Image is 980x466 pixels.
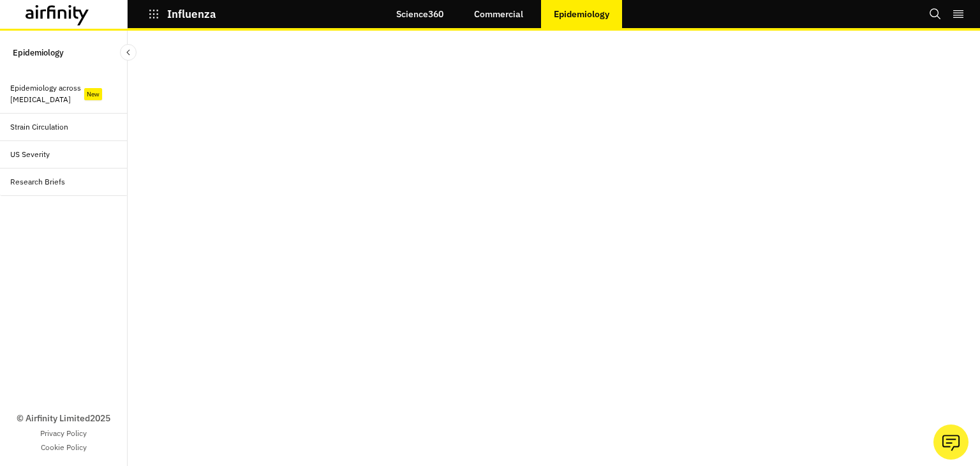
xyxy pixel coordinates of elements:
[84,88,102,100] div: New
[929,3,942,25] button: Search
[10,149,50,160] div: US Severity
[120,44,137,61] button: Close Sidebar
[148,3,216,25] button: Influenza
[10,121,68,133] div: Strain Circulation
[41,442,87,453] a: Cookie Policy
[10,82,87,105] div: Epidemiology across [MEDICAL_DATA]
[933,425,969,460] button: Ask our analysts
[167,8,216,20] p: Influenza
[40,428,87,439] a: Privacy Policy
[554,9,609,19] p: Epidemiology
[13,41,64,64] p: Epidemiology
[17,412,110,425] p: © Airfinity Limited 2025
[10,176,65,188] div: Research Briefs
